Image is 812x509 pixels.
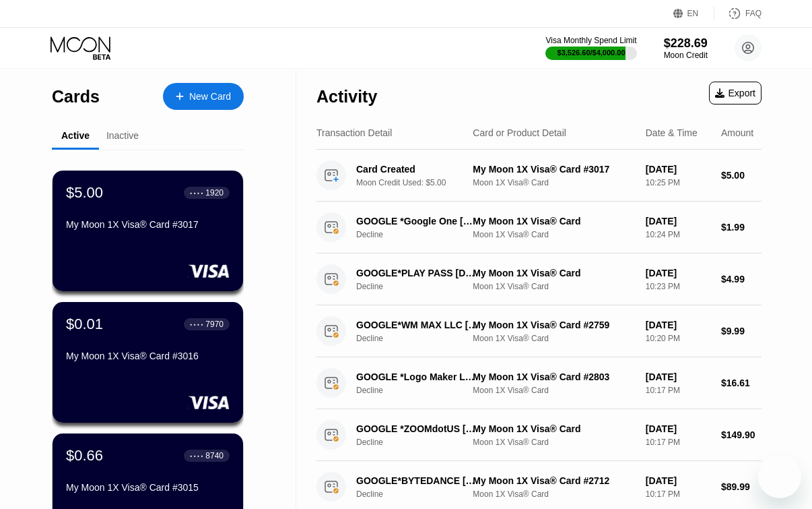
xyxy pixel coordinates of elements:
[473,475,634,486] div: My Moon 1X Visa® Card #2712
[473,230,634,239] div: Moon 1X Visa® Card
[664,51,708,60] div: Moon Credit
[473,320,634,330] div: My Moon 1X Visa® Card #2759
[316,150,762,202] div: Card CreatedMoon Credit Used: $5.00My Moon 1X Visa® Card #3017Moon 1X Visa® Card[DATE]10:25 PM$5.00
[356,489,487,499] div: Decline
[473,127,566,138] div: Card or Product Detail
[356,475,478,486] div: GOOGLE*BYTEDANCE [DOMAIN_NAME][URL]
[316,202,762,253] div: GOOGLE *Google One [PHONE_NUMBER] USDeclineMy Moon 1X Visa® CardMoon 1X Visa® Card[DATE]10:24 PM$...
[61,130,90,141] div: Active
[356,282,487,291] div: Decline
[205,188,224,198] div: 1920
[721,429,762,440] div: $149.90
[316,409,762,461] div: GOOGLE *ZOOMdotUS [PHONE_NUMBER] USDeclineMy Moon 1X Visa® CardMoon 1X Visa® Card[DATE]10:17 PM$1...
[646,423,710,434] div: [DATE]
[545,36,636,60] div: Visa Monthly Spend Limit$3,526.60/$4,000.00
[66,219,230,230] div: My Moon 1X Visa® Card #3017
[646,127,698,138] div: Date & Time
[473,489,634,499] div: Moon 1X Visa® Card
[205,451,224,460] div: 8740
[473,334,634,343] div: Moon 1X Visa® Card
[473,423,634,434] div: My Moon 1X Visa® Card
[721,326,762,336] div: $9.99
[106,130,139,141] div: Inactive
[646,489,710,499] div: 10:17 PM
[473,164,634,175] div: My Moon 1X Visa® Card #3017
[52,87,100,107] div: Cards
[714,7,762,20] div: FAQ
[646,178,710,187] div: 10:25 PM
[473,386,634,395] div: Moon 1X Visa® Card
[163,83,244,110] div: New Card
[646,282,710,291] div: 10:23 PM
[745,9,762,18] div: FAQ
[721,378,762,388] div: $16.61
[189,91,231,102] div: New Card
[758,455,801,498] iframe: Button to launch messaging window
[66,447,103,465] div: $0.66
[721,170,762,181] div: $5.00
[356,178,487,187] div: Moon Credit Used: $5.00
[646,475,710,486] div: [DATE]
[646,268,710,278] div: [DATE]
[53,171,243,291] div: $5.00● ● ● ●1920My Moon 1X Visa® Card #3017
[715,88,755,98] div: Export
[190,454,203,458] div: ● ● ● ●
[646,230,710,239] div: 10:24 PM
[66,351,230,361] div: My Moon 1X Visa® Card #3016
[66,482,230,493] div: My Moon 1X Visa® Card #3015
[53,302,243,423] div: $0.01● ● ● ●7970My Moon 1X Visa® Card #3016
[664,36,708,51] div: $228.69
[356,216,478,227] div: GOOGLE *Google One [PHONE_NUMBER] US
[646,438,710,447] div: 10:17 PM
[721,481,762,492] div: $89.99
[316,253,762,305] div: GOOGLE*PLAY PASS [DOMAIN_NAME][URL]DeclineMy Moon 1X Visa® CardMoon 1X Visa® Card[DATE]10:23 PM$4.99
[473,216,634,227] div: My Moon 1X Visa® Card
[473,438,634,447] div: Moon 1X Visa® Card
[190,322,203,326] div: ● ● ● ●
[316,357,762,409] div: GOOGLE *Logo Maker Log [DOMAIN_NAME][URL][GEOGRAPHIC_DATA]DeclineMy Moon 1X Visa® Card #2803Moon ...
[557,49,625,57] div: $3,526.60 / $4,000.00
[356,268,478,278] div: GOOGLE*PLAY PASS [DOMAIN_NAME][URL]
[646,320,710,330] div: [DATE]
[356,438,487,447] div: Decline
[646,334,710,343] div: 10:20 PM
[66,316,103,333] div: $0.01
[664,36,708,60] div: $228.69Moon Credit
[673,7,714,20] div: EN
[356,423,478,434] div: GOOGLE *ZOOMdotUS [PHONE_NUMBER] US
[545,36,636,45] div: Visa Monthly Spend Limit
[721,127,753,138] div: Amount
[646,216,710,227] div: [DATE]
[709,82,762,104] div: Export
[721,274,762,285] div: $4.99
[356,164,478,175] div: Card Created
[646,164,710,175] div: [DATE]
[356,334,487,343] div: Decline
[316,87,377,107] div: Activity
[473,268,634,278] div: My Moon 1X Visa® Card
[473,371,634,382] div: My Moon 1X Visa® Card #2803
[356,320,478,330] div: GOOGLE*WM MAX LLC [DOMAIN_NAME][URL][GEOGRAPHIC_DATA]
[687,9,699,18] div: EN
[205,320,224,329] div: 7970
[721,222,762,233] div: $1.99
[66,184,103,202] div: $5.00
[190,191,203,195] div: ● ● ● ●
[316,127,392,138] div: Transaction Detail
[473,178,634,187] div: Moon 1X Visa® Card
[316,305,762,357] div: GOOGLE*WM MAX LLC [DOMAIN_NAME][URL][GEOGRAPHIC_DATA]DeclineMy Moon 1X Visa® Card #2759Moon 1X Vi...
[646,371,710,382] div: [DATE]
[646,386,710,395] div: 10:17 PM
[356,230,487,239] div: Decline
[473,282,634,291] div: Moon 1X Visa® Card
[356,371,478,382] div: GOOGLE *Logo Maker Log [DOMAIN_NAME][URL][GEOGRAPHIC_DATA]
[356,386,487,395] div: Decline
